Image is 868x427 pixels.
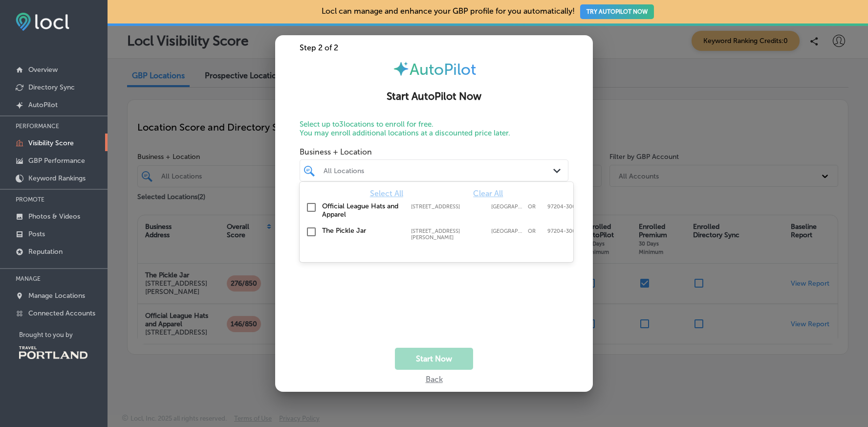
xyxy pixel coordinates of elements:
label: OR [528,203,542,210]
span: AutoPilot [410,60,476,79]
img: autopilot-icon [392,60,410,77]
p: Select up to 3 locations to enroll for free. You may enroll additional locations at a discounted ... [300,120,568,137]
label: The Pickle Jar [322,226,401,235]
p: Manage Locations [28,292,85,300]
p: Keyword Rankings [28,174,86,182]
p: Reputation [28,247,63,256]
label: 97204-3002 [547,203,579,210]
label: Portland [491,228,523,241]
div: Back [426,370,443,384]
label: 130 SW Taylor St [411,228,486,241]
label: Portland [491,203,523,210]
button: TRY AUTOPILOT NOW [580,4,654,19]
p: Connected Accounts [28,309,95,317]
div: Step 2 of 2 [275,43,593,52]
label: OR [528,228,542,241]
span: Business + Location [300,147,568,157]
img: fda3e92497d09a02dc62c9cd864e3231.png [16,13,69,31]
img: Travel Portland [19,346,87,359]
p: Directory Sync [28,83,75,91]
p: Posts [28,230,45,238]
p: Overview [28,66,58,74]
p: Visibility Score [28,139,74,147]
h2: Start AutoPilot Now [287,90,581,103]
label: 97204-3004 [547,228,579,241]
label: 910 SW 2nd Ave [411,203,486,210]
p: Photos & Videos [28,212,80,221]
p: AutoPilot [28,101,58,109]
label: Official League Hats and Apparel [322,202,401,219]
p: Brought to you by [19,331,108,338]
button: Start Now [395,348,473,370]
div: All Locations [324,166,554,175]
p: GBP Performance [28,157,85,165]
